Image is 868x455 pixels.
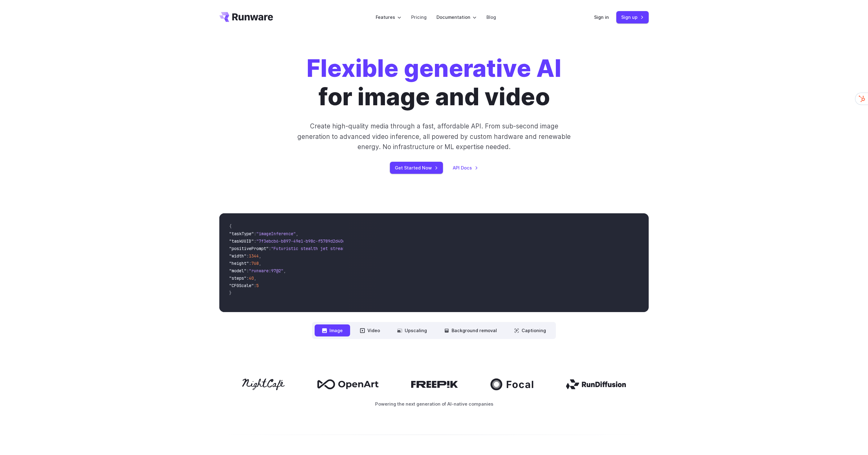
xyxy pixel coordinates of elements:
span: "height" [229,261,249,266]
span: "runware:97@2" [249,268,283,273]
span: "taskUUID" [229,238,254,244]
button: Background removal [437,324,504,336]
span: 40 [249,275,254,281]
span: , [296,231,298,236]
span: "Futuristic stealth jet streaking through a neon-lit cityscape with glowing purple exhaust" [271,246,496,251]
a: Get Started Now [390,162,443,174]
a: Pricing [411,14,427,21]
span: "CFGScale" [229,283,254,288]
span: : [269,246,271,251]
span: "steps" [229,275,246,281]
p: Powering the next generation of AI-native companies [219,400,649,407]
span: "imageInference" [256,231,296,236]
span: "model" [229,268,246,273]
label: Features [376,14,401,21]
a: Go to / [219,12,273,22]
span: } [229,290,232,296]
button: Image [315,324,350,336]
label: Documentation [436,14,477,21]
p: Create high-quality media through a fast, affordable API. From sub-second image generation to adv... [297,121,572,152]
span: : [254,231,256,236]
span: , [259,261,261,266]
span: 5 [256,283,259,288]
span: , [259,253,261,259]
span: { [229,223,232,229]
a: API Docs [453,164,478,171]
a: Sign up [616,11,649,23]
a: Sign in [594,14,609,21]
button: Upscaling [390,324,434,336]
span: "width" [229,253,246,259]
span: 1344 [249,253,259,259]
span: "taskType" [229,231,254,236]
span: 768 [251,261,259,266]
span: : [246,275,249,281]
span: : [254,238,256,244]
button: Captioning [507,324,553,336]
span: : [246,253,249,259]
a: Blog [486,14,496,21]
span: , [283,268,286,273]
span: , [254,275,256,281]
strong: Flexible generative AI [307,54,561,83]
span: : [246,268,249,273]
span: "7f3ebcb6-b897-49e1-b98c-f5789d2d40d7" [256,238,350,244]
button: Video [353,324,387,336]
span: : [254,283,256,288]
span: "positivePrompt" [229,246,269,251]
span: : [249,261,251,266]
h1: for image and video [307,54,561,111]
